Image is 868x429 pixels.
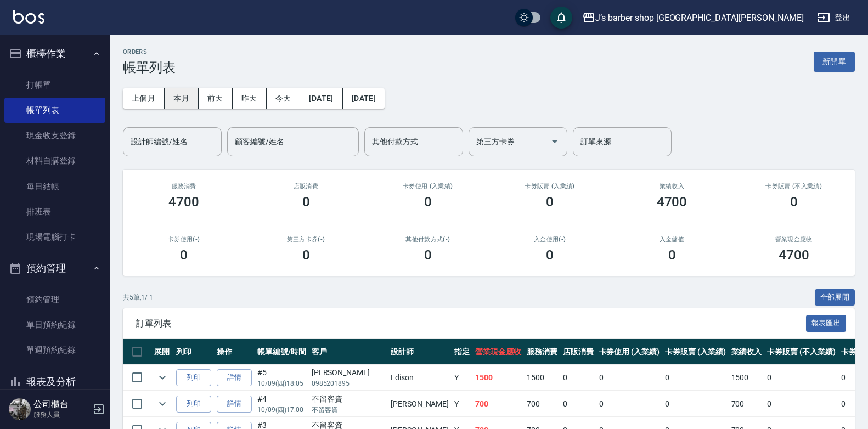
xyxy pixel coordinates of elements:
button: 新開單 [814,52,855,72]
a: 排班表 [4,199,105,224]
p: 10/09 (四) 18:05 [257,379,306,388]
th: 展開 [151,339,173,365]
h2: 店販消費 [258,183,353,190]
button: 今天 [267,88,301,109]
td: 0 [662,365,729,391]
th: 帳單編號/時間 [255,339,309,365]
button: 前天 [199,88,233,109]
h2: 業績收入 [624,183,719,190]
button: expand row [154,396,171,412]
button: 全部展開 [815,289,855,306]
a: 材料自購登錄 [4,148,105,173]
button: J’s barber shop [GEOGRAPHIC_DATA][PERSON_NAME] [578,7,808,29]
button: 上個月 [123,88,165,109]
button: [DATE] [300,88,342,109]
td: 0 [560,365,596,391]
button: Open [546,133,563,150]
div: [PERSON_NAME] [312,367,385,379]
h2: 入金儲值 [624,236,719,243]
button: 報表及分析 [4,368,105,396]
td: 0 [596,365,663,391]
h2: 營業現金應收 [746,236,842,243]
h2: 卡券販賣 (不入業績) [746,183,842,190]
td: [PERSON_NAME] [388,391,452,417]
td: Edison [388,365,452,391]
h2: 卡券販賣 (入業績) [502,183,598,190]
td: 0 [560,391,596,417]
td: Y [452,391,472,417]
h3: 服務消費 [136,183,232,190]
td: 700 [729,391,765,417]
th: 列印 [173,339,214,365]
th: 業績收入 [729,339,765,365]
th: 操作 [214,339,255,365]
h2: 第三方卡券(-) [258,236,353,243]
button: 報表匯出 [806,315,847,332]
span: 訂單列表 [136,318,806,329]
a: 每日結帳 [4,174,105,199]
div: J’s barber shop [GEOGRAPHIC_DATA][PERSON_NAME] [595,11,804,25]
h2: ORDERS [123,48,176,55]
button: 列印 [176,369,211,386]
h3: 0 [546,247,554,263]
img: Person [9,398,31,420]
a: 現金收支登錄 [4,123,105,148]
h3: 0 [302,194,310,210]
td: 0 [596,391,663,417]
a: 單週預約紀錄 [4,337,105,363]
td: 1500 [729,365,765,391]
a: 現場電腦打卡 [4,224,105,250]
h2: 卡券使用(-) [136,236,232,243]
td: 0 [764,391,838,417]
a: 單日預約紀錄 [4,312,105,337]
h2: 其他付款方式(-) [380,236,476,243]
td: #5 [255,365,309,391]
p: 10/09 (四) 17:00 [257,405,306,415]
h3: 0 [790,194,798,210]
h3: 帳單列表 [123,60,176,75]
th: 店販消費 [560,339,596,365]
img: Logo [13,10,44,24]
button: 本月 [165,88,199,109]
button: expand row [154,369,171,386]
a: 帳單列表 [4,98,105,123]
td: 1500 [524,365,560,391]
h3: 4700 [168,194,199,210]
h3: 0 [424,247,432,263]
th: 卡券販賣 (不入業績) [764,339,838,365]
a: 打帳單 [4,72,105,98]
button: 昨天 [233,88,267,109]
th: 卡券使用 (入業績) [596,339,663,365]
td: Y [452,365,472,391]
button: [DATE] [343,88,385,109]
a: 詳情 [217,369,252,386]
th: 營業現金應收 [472,339,524,365]
th: 指定 [452,339,472,365]
td: #4 [255,391,309,417]
button: 登出 [813,8,855,28]
h5: 公司櫃台 [33,399,89,410]
td: 700 [524,391,560,417]
th: 設計師 [388,339,452,365]
p: 服務人員 [33,410,89,420]
h2: 卡券使用 (入業績) [380,183,476,190]
h2: 入金使用(-) [502,236,598,243]
h3: 0 [546,194,554,210]
a: 報表匯出 [806,318,847,328]
a: 詳情 [217,396,252,413]
h3: 0 [424,194,432,210]
h3: 4700 [779,247,809,263]
h3: 0 [302,247,310,263]
h3: 0 [668,247,676,263]
div: 不留客資 [312,393,385,405]
td: 700 [472,391,524,417]
button: 預約管理 [4,254,105,283]
a: 預約管理 [4,287,105,312]
button: 櫃檯作業 [4,39,105,68]
th: 卡券販賣 (入業績) [662,339,729,365]
th: 客戶 [309,339,388,365]
p: 0985201895 [312,379,385,388]
th: 服務消費 [524,339,560,365]
h3: 0 [180,247,188,263]
p: 不留客資 [312,405,385,415]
